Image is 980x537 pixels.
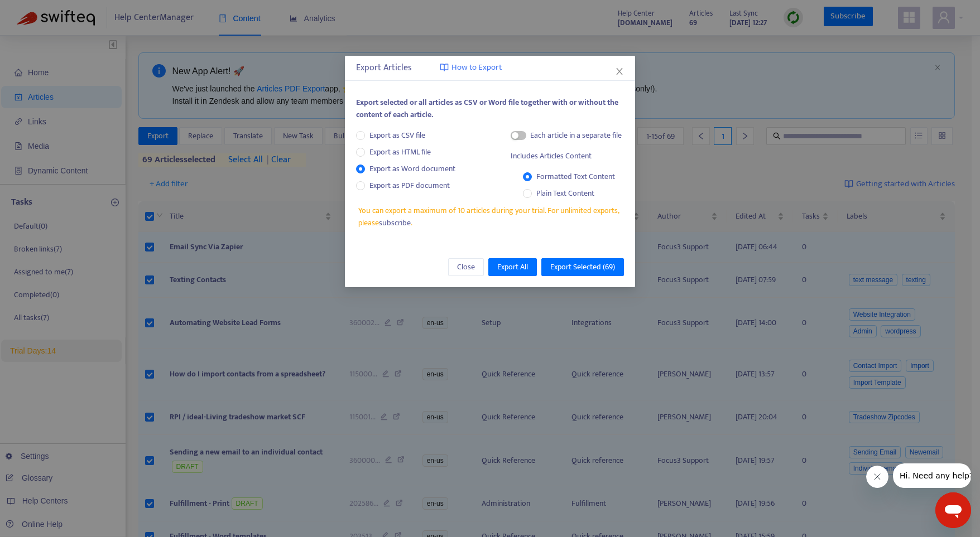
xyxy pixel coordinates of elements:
span: Hi. Need any help? [7,8,80,17]
span: Export as HTML file [365,146,435,158]
button: Close [448,258,484,276]
div: Includes Articles Content [511,150,592,162]
span: You can export a maximum of 10 articles during your trial. For unlimited exports, please . [358,205,624,229]
iframe: Close message [866,466,888,488]
iframe: Message from company [893,463,971,488]
span: close [615,67,624,76]
a: How to Export [440,61,502,74]
button: Export Selected (69) [541,258,624,276]
span: Export All [497,261,528,273]
span: Export as PDF document [369,179,450,192]
div: Each article in a separate file [530,129,622,142]
span: Formatted Text Content [536,170,615,183]
span: Export as Word document [365,163,460,175]
a: subscribe [379,216,411,229]
iframe: Button to launch messaging window [935,492,971,528]
span: Plain Text Content [532,187,599,200]
span: Export Selected ( 69 ) [550,261,615,273]
span: How to Export [451,61,502,74]
div: Export Articles [356,61,624,75]
span: Export as CSV file [365,129,430,142]
img: image-link [440,63,449,72]
span: Export selected or all articles as CSV or Word file together with or without the content of each ... [356,96,618,121]
span: Close [457,261,475,273]
button: Export All [488,258,537,276]
button: Close [613,65,626,78]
